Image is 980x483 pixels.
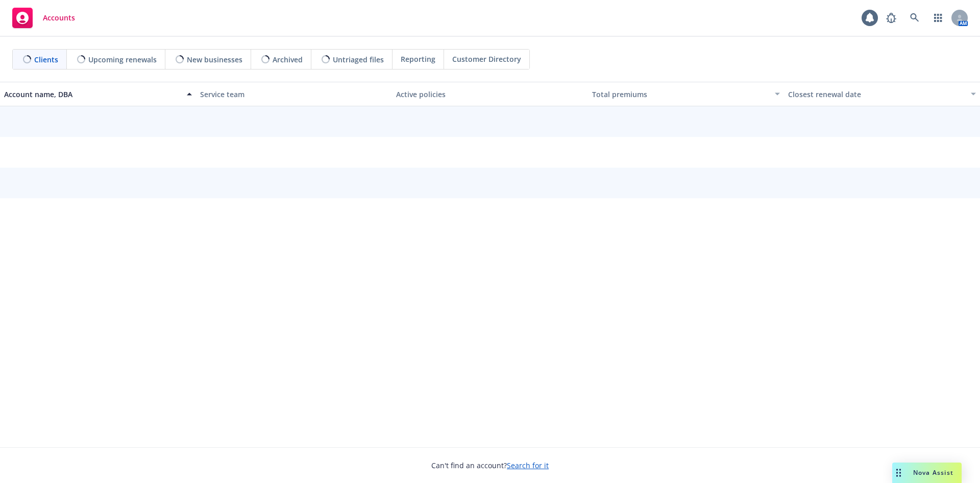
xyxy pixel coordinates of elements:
a: Switch app [928,8,948,28]
button: Total premiums [588,82,784,106]
div: Service team [200,89,388,100]
span: Untriaged files [333,54,384,65]
span: Archived [273,54,303,65]
span: Upcoming renewals [88,54,157,65]
div: Account name, DBA [4,89,181,100]
span: Can't find an account? [431,460,549,471]
a: Search [904,8,925,28]
button: Closest renewal date [784,82,980,106]
span: New businesses [187,54,242,65]
div: Total premiums [592,89,769,100]
span: Reporting [401,54,435,64]
span: Clients [34,54,58,65]
a: Search for it [507,461,549,470]
span: Customer Directory [452,54,521,64]
a: Accounts [8,4,79,32]
button: Service team [196,82,392,106]
button: Active policies [392,82,588,106]
button: Nova Assist [892,463,962,483]
div: Drag to move [892,463,905,483]
div: Closest renewal date [788,89,965,100]
span: Nova Assist [913,468,953,477]
span: Accounts [43,14,75,22]
div: Active policies [396,89,584,100]
a: Report a Bug [881,8,901,28]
